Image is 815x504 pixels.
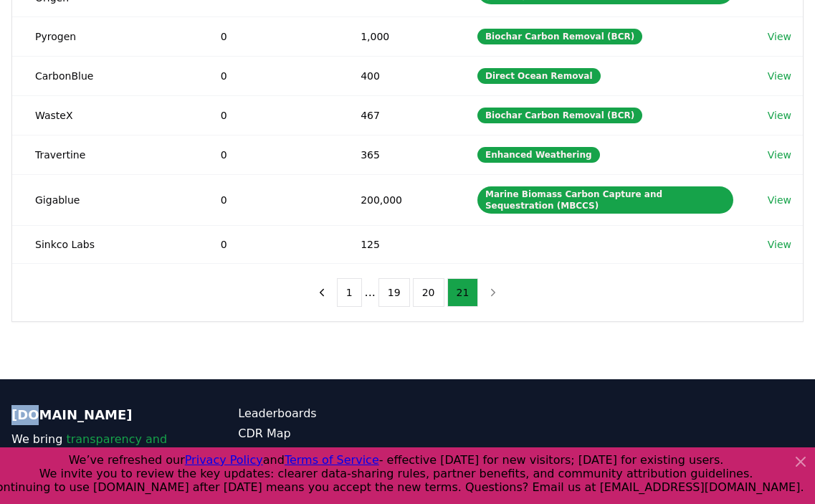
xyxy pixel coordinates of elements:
a: View [768,193,791,207]
div: Direct Ocean Removal [477,68,601,84]
button: 21 [447,278,479,307]
a: Leaderboards [238,405,407,422]
a: View [768,148,791,162]
div: Biochar Carbon Removal (BCR) [477,108,642,123]
td: Pyrogen [12,16,198,56]
a: View [768,237,791,252]
td: 400 [338,56,454,95]
a: Partners [238,445,407,462]
td: 0 [198,225,338,263]
a: View [768,69,791,83]
button: 20 [413,278,444,307]
td: Sinkco Labs [12,225,198,263]
td: 125 [338,225,454,263]
li: ... [365,284,376,301]
td: Gigablue [12,174,198,225]
td: Travertine [12,135,198,174]
p: We bring to the durable carbon removal market [11,431,181,482]
td: CarbonBlue [12,56,198,95]
button: 1 [337,278,362,307]
td: 200,000 [338,174,454,225]
td: 467 [338,95,454,135]
a: CDR Map [238,425,407,442]
div: Enhanced Weathering [477,147,600,163]
td: 365 [338,135,454,174]
a: View [768,29,791,44]
span: transparency and accountability [11,432,167,463]
a: View [768,108,791,123]
td: 0 [198,16,338,56]
td: 0 [198,56,338,95]
div: Marine Biomass Carbon Capture and Sequestration (MBCCS) [477,186,733,214]
div: Biochar Carbon Removal (BCR) [477,29,642,44]
button: 19 [378,278,410,307]
td: 0 [198,95,338,135]
button: previous page [310,278,334,307]
td: 1,000 [338,16,454,56]
p: [DOMAIN_NAME] [11,405,181,425]
td: WasteX [12,95,198,135]
td: 0 [198,135,338,174]
td: 0 [198,174,338,225]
